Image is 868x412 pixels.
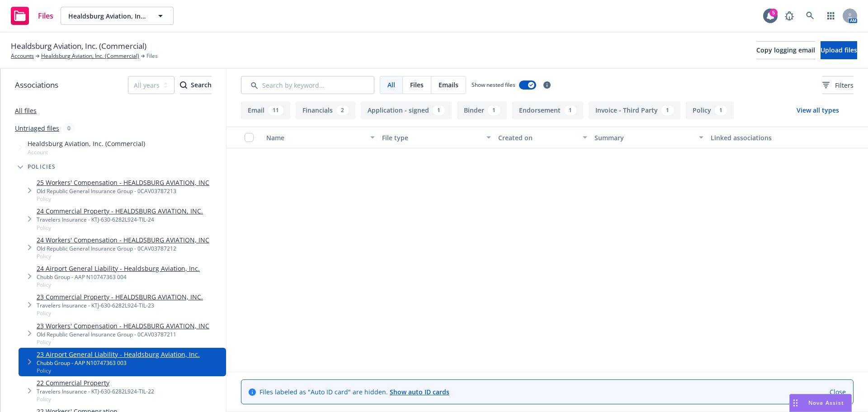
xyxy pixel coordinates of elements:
[28,139,145,148] span: Healdsburg Aviation, Inc. (Commercial)
[37,359,200,367] div: Chubb Group - AAP N10747363 003
[822,81,854,90] span: Filters
[38,12,53,19] span: Files
[241,101,290,119] button: Email
[457,101,507,119] button: Binder
[37,245,209,252] div: Old Republic General Insurance Group - 0CAV03787212
[564,105,576,115] div: 1
[61,7,174,25] button: Healdsburg Aviation, Inc. (Commercial)
[15,106,37,115] a: All files
[37,378,154,388] a: 22 Commercial Property
[37,216,203,223] div: Travelers Insurance - KTJ-630-6282L924-TIL-24
[589,101,680,119] button: Invoice - Third Party
[37,350,200,359] a: 23 Airport General Liability - Healdsburg Aviation, Inc.
[686,101,734,119] button: Policy
[594,133,693,142] div: Summary
[715,105,727,115] div: 1
[808,399,844,407] span: Nova Assist
[661,105,674,115] div: 1
[782,101,854,119] button: View all types
[11,40,146,52] span: Healdsburg Aviation, Inc. (Commercial)
[37,331,209,338] div: Old Republic General Insurance Group - 0CAV03787211
[28,164,56,170] span: Policies
[756,46,815,54] span: Copy logging email
[37,309,203,317] span: Policy
[63,123,75,133] div: 0
[37,302,203,309] div: Travelers Insurance - KTJ-630-6282L924-TIL-23
[146,52,158,60] span: Files
[37,281,200,289] span: Policy
[28,148,145,156] span: Account
[180,76,212,94] button: SearchSearch
[37,235,209,245] a: 24 Workers' Compensation - HEALDSBURG AVIATION, INC
[410,80,424,90] span: Files
[268,105,283,115] div: 11
[37,264,200,273] a: 24 Airport General Liability - Healdsburg Aviation, Inc.
[387,80,395,90] span: All
[259,387,449,397] span: Files labeled as "Auto ID card" are hidden.
[37,321,209,331] a: 23 Workers' Compensation - HEALDSBURG AVIATION, INC
[68,11,146,21] span: Healdsburg Aviation, Inc. (Commercial)
[245,133,254,142] input: Select all
[495,127,591,148] button: Created on
[780,7,798,25] a: Report a Bug
[11,52,34,60] a: Accounts
[591,127,707,148] button: Summary
[382,133,481,142] div: File type
[37,388,154,395] div: Travelers Insurance - KTJ-630-6282L924-TIL-22
[336,105,349,115] div: 2
[821,46,857,54] span: Upload files
[821,41,857,59] button: Upload files
[801,7,819,25] a: Search
[37,187,209,195] div: Old Republic General Insurance Group - 0CAV03787213
[41,52,139,60] a: Healdsburg Aviation, Inc. (Commercial)
[296,101,355,119] button: Financials
[769,9,778,17] div: 5
[180,76,212,94] div: Search
[378,127,494,148] button: File type
[241,76,374,94] input: Search by keyword...
[15,123,59,133] a: Untriaged files
[7,3,57,28] a: Files
[472,81,515,89] span: Show nested files
[266,133,365,142] div: Name
[180,81,187,89] svg: Search
[37,252,209,260] span: Policy
[498,133,578,142] div: Created on
[789,394,852,412] button: Nova Assist
[433,105,445,115] div: 1
[37,367,200,374] span: Policy
[37,195,209,203] span: Policy
[263,127,378,148] button: Name
[707,127,823,148] button: Linked associations
[822,7,840,25] a: Switch app
[37,206,203,216] a: 24 Commercial Property - HEALDSBURG AVIATION, INC.
[37,395,154,403] span: Policy
[756,41,815,59] button: Copy logging email
[37,178,209,187] a: 25 Workers' Compensation - HEALDSBURG AVIATION, INC
[37,273,200,281] div: Chubb Group - AAP N10747363 004
[711,133,819,142] div: Linked associations
[790,394,801,412] div: Drag to move
[37,292,203,302] a: 23 Commercial Property - HEALDSBURG AVIATION, INC.
[37,338,209,346] span: Policy
[390,388,449,396] a: Show auto ID cards
[361,101,452,119] button: Application - signed
[439,80,458,90] span: Emails
[822,76,854,94] button: Filters
[830,387,846,397] a: Close
[15,79,58,91] span: Associations
[488,105,500,115] div: 1
[512,101,583,119] button: Endorsement
[37,224,203,232] span: Policy
[835,81,854,90] span: Filters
